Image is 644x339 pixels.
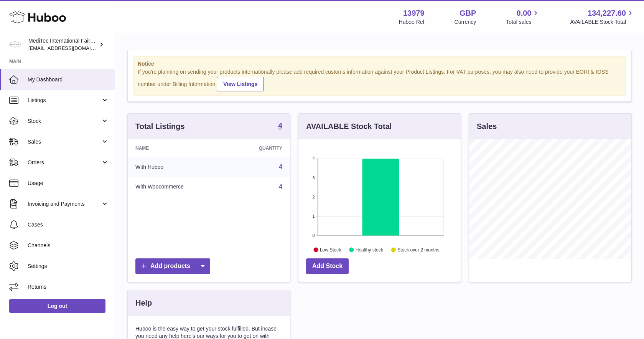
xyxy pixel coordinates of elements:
[279,164,282,170] a: 4
[403,8,425,18] strong: 13979
[312,156,315,161] text: 4
[28,159,101,166] span: Orders
[28,45,113,51] span: [EMAIL_ADDRESS][DOMAIN_NAME]
[28,138,101,146] span: Sales
[138,68,621,91] div: If you're planning on sending your products internationally please add required customs informati...
[28,242,109,249] span: Channels
[397,247,439,252] text: Stock over 2 months
[399,18,425,26] div: Huboo Ref
[28,180,109,187] span: Usage
[278,122,282,131] a: 4
[506,18,540,26] span: Total sales
[28,37,97,52] div: MediTec International FairLife Group DMCC
[460,8,476,18] strong: GBP
[312,195,315,199] text: 2
[306,121,392,132] h3: AVAILABLE Stock Total
[312,233,315,238] text: 0
[28,117,101,125] span: Stock
[9,39,21,50] img: fairlifestore@meditec.se
[320,247,341,252] text: Low Stock
[570,18,635,26] span: AVAILABLE Stock Total
[477,121,497,132] h3: Sales
[356,247,384,252] text: Healthy stock
[28,97,101,104] span: Listings
[312,175,315,180] text: 3
[28,283,109,291] span: Returns
[9,299,105,313] a: Log out
[28,221,109,228] span: Cases
[455,18,476,26] div: Currency
[217,77,264,91] a: View Listings
[312,214,315,218] text: 1
[588,8,626,18] span: 134,227.60
[517,8,532,18] span: 0.00
[28,263,109,270] span: Settings
[138,60,621,68] strong: Notice
[229,139,290,157] th: Quantity
[135,258,210,274] a: Add products
[279,184,282,190] a: 4
[28,200,101,208] span: Invoicing and Payments
[506,8,540,26] a: 0.00 Total sales
[306,258,349,274] a: Add Stock
[135,121,185,132] h3: Total Listings
[128,139,229,157] th: Name
[128,157,229,177] td: With Huboo
[135,298,152,308] h3: Help
[278,122,282,129] strong: 4
[28,76,109,83] span: My Dashboard
[128,177,229,197] td: With Woocommerce
[570,8,635,26] a: 134,227.60 AVAILABLE Stock Total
